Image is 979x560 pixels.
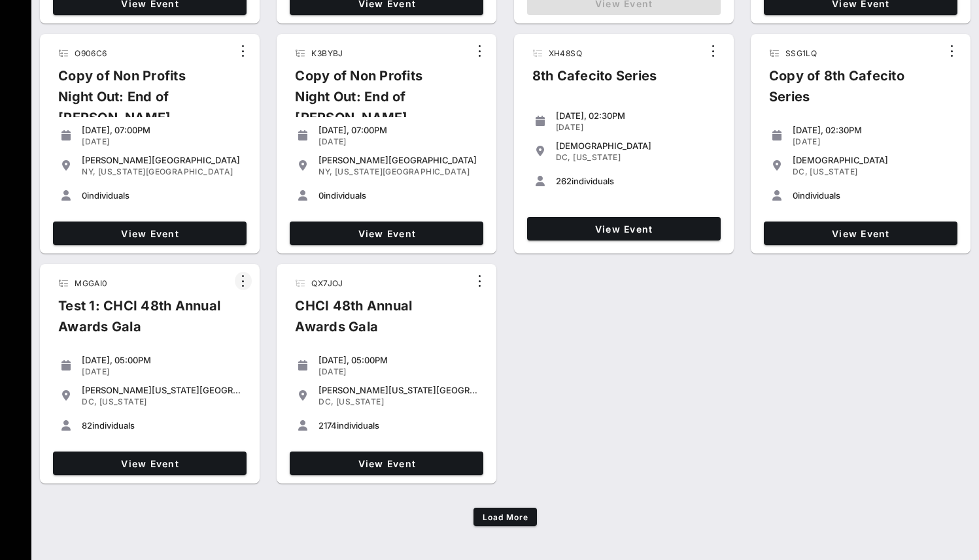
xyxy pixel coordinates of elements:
span: View Event [295,458,478,469]
div: individuals [82,190,241,201]
div: [DEMOGRAPHIC_DATA] [556,140,715,151]
span: [US_STATE][GEOGRAPHIC_DATA] [98,167,233,176]
div: individuals [82,420,241,431]
div: CHCI 48th Annual Awards Gala [284,295,469,348]
div: [PERSON_NAME][GEOGRAPHIC_DATA] [318,155,478,165]
span: View Event [769,228,952,239]
a: View Event [527,217,721,240]
span: DC, [318,397,334,406]
div: Copy of Non Profits Night Out: End of [PERSON_NAME] [284,65,469,139]
div: Test 1: CHCI 48th Annual Awards Gala [48,295,232,348]
span: 0 [793,190,798,201]
a: View Event [290,222,483,245]
span: 262 [556,176,572,186]
button: Load More [473,508,537,526]
div: [DATE], 07:00PM [318,125,478,135]
span: 82 [82,420,92,431]
div: 8th Cafecito Series [522,65,668,97]
span: QX7JOJ [311,278,343,288]
div: Copy of 8th Cafecito Series [759,65,941,118]
div: [DATE] [318,137,478,147]
span: NY, [318,167,332,176]
span: DC, [82,397,97,406]
span: 0 [82,190,87,201]
span: 0 [318,190,324,201]
div: [DATE], 02:30PM [793,125,952,135]
div: [PERSON_NAME][US_STATE][GEOGRAPHIC_DATA] [318,385,478,395]
a: View Event [290,452,483,475]
div: [DATE] [318,367,478,377]
a: View Event [53,452,247,475]
div: [DATE], 02:30PM [556,110,715,121]
div: individuals [793,190,952,201]
a: View Event [53,222,247,245]
span: [US_STATE][GEOGRAPHIC_DATA] [335,167,470,176]
span: View Event [295,228,478,239]
div: [DATE] [82,137,241,147]
div: [DATE] [793,137,952,147]
span: XH48SQ [549,48,582,58]
div: [DATE], 05:00PM [82,355,241,365]
span: View Event [58,458,241,469]
span: SSG1LQ [785,48,817,58]
span: Load More [482,512,529,522]
div: individuals [318,420,478,431]
div: individuals [556,176,715,186]
div: [DATE], 05:00PM [318,355,478,365]
a: View Event [764,222,957,245]
span: View Event [532,223,715,235]
div: individuals [318,190,478,201]
span: O906C6 [75,48,107,58]
span: [US_STATE] [573,152,621,162]
span: K3BYBJ [311,48,343,58]
div: [DEMOGRAPHIC_DATA] [793,155,952,165]
span: [US_STATE] [336,397,384,406]
span: NY, [82,167,95,176]
div: [DATE] [82,367,241,377]
span: View Event [58,228,241,239]
span: DC, [556,152,571,162]
span: [US_STATE] [810,167,857,176]
div: [DATE] [556,122,715,133]
div: [DATE], 07:00PM [82,125,241,135]
span: 2174 [318,420,337,431]
span: MGGAI0 [75,278,107,288]
div: [PERSON_NAME][GEOGRAPHIC_DATA] [82,155,241,165]
span: [US_STATE] [99,397,147,406]
span: DC, [793,167,808,176]
div: Copy of Non Profits Night Out: End of [PERSON_NAME] [48,65,232,139]
div: [PERSON_NAME][US_STATE][GEOGRAPHIC_DATA] [82,385,241,395]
